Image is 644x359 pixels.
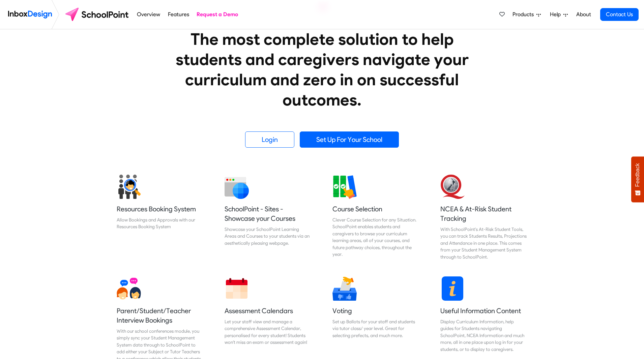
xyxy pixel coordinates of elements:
span: Help [550,10,563,19]
img: 2022_01_17_icon_student_search.svg [117,175,141,199]
div: Display Curriculum Information, help guides for Students navigating SchoolPoint, NCEA Information... [440,318,527,353]
span: Feedback [635,163,641,187]
img: 2022_01_12_icon_website.svg [225,175,249,199]
a: About [574,8,593,21]
h5: Useful Information Content [440,306,527,316]
button: Feedback - Show survey [631,156,644,202]
h5: Voting [332,306,419,316]
a: Contact Us [600,8,639,21]
div: Set up Ballots for your staff and students via tutor class/ year level. Great for selecting prefe... [332,318,419,339]
img: 2022_01_13_icon_information.svg [440,276,465,301]
img: 2022_01_13_icon_course_selection.svg [332,175,357,199]
a: Set Up For Your School [300,131,399,148]
span: Products [513,10,536,19]
h5: NCEA & At-Risk Student Tracking [440,204,527,223]
div: With SchoolPoint's At-Risk Student Tools, you can track Students Results, Projections and Attenda... [440,226,527,260]
h5: Assessment Calendars [225,306,312,316]
div: Showcase your SchoolPoint Learning Areas and Courses to your students via an aesthetically pleasi... [225,226,312,246]
a: Request a Demo [195,8,240,21]
a: Login [245,131,294,148]
a: Course Selection Clever Course Selection for any Situation. SchoolPoint enables students and care... [327,169,425,266]
div: Allow Bookings and Approvals with our Resources Booking System [117,216,204,230]
a: Overview [135,8,162,21]
h5: Resources Booking System [117,204,204,214]
div: Clever Course Selection for any Situation. SchoolPoint enables students and caregivers to browse ... [332,216,419,258]
img: 2022_01_13_icon_nzqa.svg [440,175,465,199]
h5: Parent/Student/Teacher Interview Bookings [117,306,204,325]
div: Let your staff view and manage a comprehensive Assessment Calendar, personalised for every studen... [225,318,312,346]
h5: Course Selection [332,204,419,214]
a: Help [547,8,570,21]
a: Products [510,8,544,21]
a: Resources Booking System Allow Bookings and Approvals with our Resources Booking System [111,169,209,266]
heading: The most complete solution to help students and caregivers navigate your curriculum and zero in o... [162,29,482,110]
a: SchoolPoint - Sites - Showcase your Courses Showcase your SchoolPoint Learning Areas and Courses ... [219,169,317,266]
img: 2022_01_13_icon_conversation.svg [117,276,141,301]
a: Features [166,8,191,21]
img: 2022_01_13_icon_calendar.svg [225,276,249,301]
img: schoolpoint logo [62,6,133,23]
a: NCEA & At-Risk Student Tracking With SchoolPoint's At-Risk Student Tools, you can track Students ... [435,169,533,266]
img: 2022_01_17_icon_voting.svg [332,276,357,301]
h5: SchoolPoint - Sites - Showcase your Courses [225,204,312,223]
